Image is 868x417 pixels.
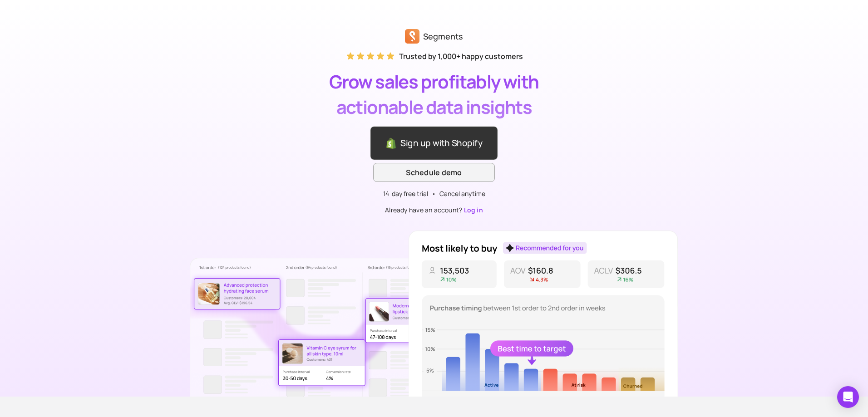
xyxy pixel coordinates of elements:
[373,163,495,182] a: Schedule demo
[370,126,498,160] a: Sign up with Shopify
[385,138,397,150] img: Shopify logo
[432,189,436,198] span: •
[464,206,483,214] a: Log in
[837,386,859,408] div: Open Intercom Messenger
[383,189,428,198] p: 14-day free trial
[373,206,495,215] p: Already have an account?
[399,51,523,62] p: Trusted by 1,000+ happy customers
[298,69,570,120] p: Grow sales profitably with actionable data insights
[107,222,761,397] img: header image
[423,30,463,43] p: Segments
[439,189,485,198] p: Cancel anytime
